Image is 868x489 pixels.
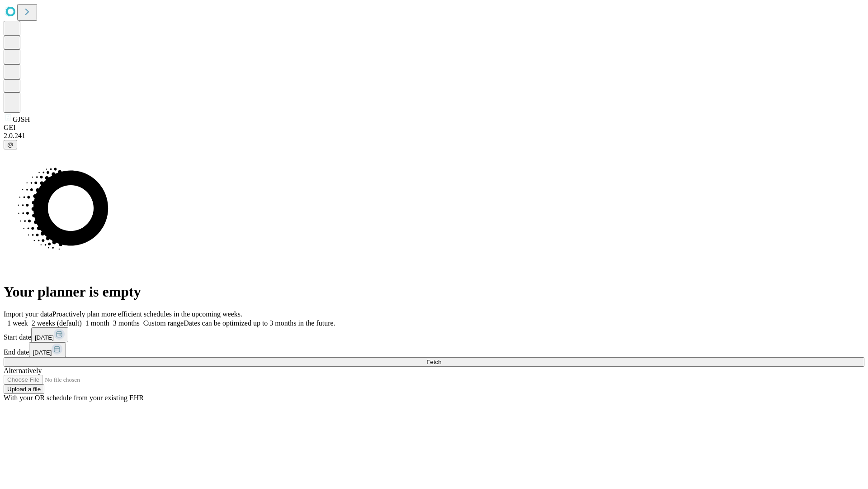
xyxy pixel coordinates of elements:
button: [DATE] [29,342,66,357]
span: 1 week [7,319,28,327]
span: Fetch [426,359,441,365]
span: Alternatively [4,367,42,374]
button: Upload a file [4,384,44,394]
span: 2 weeks (default) [32,319,82,327]
div: GEI [4,124,864,132]
span: [DATE] [35,334,54,341]
span: With your OR schedule from your existing EHR [4,394,144,402]
div: End date [4,342,864,357]
span: GJSH [13,115,30,123]
div: 2.0.241 [4,132,864,140]
span: [DATE] [33,349,52,356]
span: Custom range [143,319,184,327]
span: Import your data [4,310,52,318]
button: [DATE] [31,327,68,342]
span: Proactively plan more efficient schedules in the upcoming weeks. [52,310,242,318]
button: @ [4,140,17,149]
span: 1 month [85,319,109,327]
span: 3 months [113,319,140,327]
button: Fetch [4,357,864,367]
h1: Your planner is empty [4,283,864,300]
div: Start date [4,327,864,342]
span: @ [7,141,14,148]
span: Dates can be optimized up to 3 months in the future. [184,319,335,327]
